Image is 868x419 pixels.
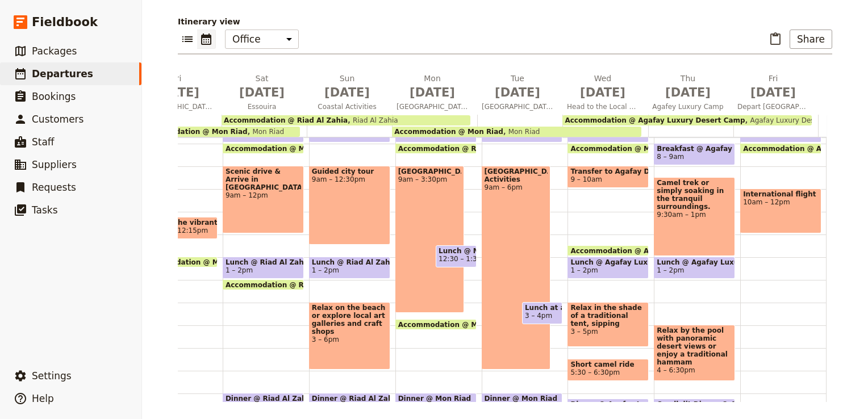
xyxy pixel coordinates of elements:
[197,30,216,49] button: Calendar view
[654,257,735,279] div: Lunch @ Agafay Luxury Desert Camp1 – 2pm
[482,166,550,370] div: [GEOGRAPHIC_DATA] Activities9am – 6pm
[439,255,492,263] span: 12:30 – 1:30pm
[32,370,72,382] span: Settings
[398,321,512,328] span: Accommodation @ Mon Riad
[395,166,464,313] div: [GEOGRAPHIC_DATA]9am – 3:30pm
[139,219,215,227] span: Arrive in the vibrant city of [GEOGRAPHIC_DATA]
[223,393,304,415] div: Dinner @ Riad Al Zahia7 – 8pm
[248,128,285,136] span: Mon Riad
[562,73,648,115] button: Wed [DATE]Head to the Local desert
[570,175,602,183] span: 9 – 10am
[482,393,563,415] div: Dinner @ Mon Riad7 – 8pm
[790,30,832,49] button: Share
[226,266,253,274] span: 1 – 2pm
[307,102,387,111] span: Coastal Activities
[743,198,819,206] span: 10am – 12pm
[657,400,732,408] span: Candlelit Dinner @ Agafay Luxury Desert Camp
[32,204,58,216] span: Tasks
[477,73,562,115] button: Tue [DATE][GEOGRAPHIC_DATA] Activities
[570,167,646,175] span: Transfer to Agafay Desert
[392,73,477,115] button: Mon [DATE][GEOGRAPHIC_DATA]
[648,102,728,111] span: Agafey Luxury Camp
[657,153,684,161] span: 8 – 9am
[178,30,197,49] button: List view
[311,73,383,101] h2: Sun
[139,128,248,136] span: Accommodation @ Mon Riad
[226,258,301,266] span: Lunch @ Riad Al Zahia
[657,211,732,219] span: 9:30am – 1pm
[398,145,527,152] span: Accommodation @ Riad Al Zahia
[392,127,641,137] div: Accommodation @ Mon RiadMon Riad
[136,73,222,115] button: Fri [DATE][GEOGRAPHIC_DATA]
[740,143,821,154] div: Accommodation @ Agafay Luxury Desert Camp
[312,175,387,183] span: 9am – 12:30pm
[222,115,470,125] div: Accommodation @ Riad Al ZahiaRiad Al Zahia
[567,143,649,154] div: Accommodation @ Mon Riad
[32,159,77,170] span: Suppliers
[654,177,735,256] div: Camel trek or simply soaking in the tranquil surroundings.9:30am – 1pm
[32,68,93,79] span: Departures
[745,116,846,124] span: Agafay Luxury Desert Camp
[657,366,732,374] span: 4 – 6:30pm
[766,30,785,49] button: Paste itinerary item
[657,145,732,153] span: Breakfast @ Agafay Luxury Desert Camp
[570,400,646,408] span: Dinner @ Agafay Luxury Desert Camp
[654,325,735,381] div: Relax by the pool with panoramic desert views or enjoy a traditional hammam4 – 6:30pm
[477,102,558,111] span: [GEOGRAPHIC_DATA] Activities
[482,84,553,101] span: [DATE]
[226,281,354,288] span: Accommodation @ Riad Al Zahia
[312,336,387,343] span: 3 – 6pm
[223,143,304,154] div: Accommodation @ Mon Riad
[311,84,383,101] span: [DATE]
[652,84,724,101] span: [DATE]
[565,116,745,124] span: Accommodation @ Agafay Luxury Desert Camp
[657,258,732,266] span: Lunch @ Agafay Luxury Desert Camp
[312,304,387,336] span: Relax on the beach or explore local art galleries and craft shops
[32,45,77,57] span: Packages
[312,167,387,175] span: Guided city tour
[567,166,649,188] div: Transfer to Agafay Desert9 – 10am
[32,182,76,193] span: Requests
[397,73,468,101] h2: Mon
[398,167,461,175] span: [GEOGRAPHIC_DATA]
[32,91,76,102] span: Bookings
[312,258,387,266] span: Lunch @ Riad Al Zahia
[562,102,643,111] span: Head to the Local desert
[348,116,398,124] span: Riad Al Zahia
[567,302,649,347] div: Relax in the shade of a traditional tent, sipping Moroccan tea and soaking in the quiet beauty of...
[226,145,339,152] span: Accommodation @ Mon Riad
[223,257,304,279] div: Lunch @ Riad Al Zahia1 – 2pm
[657,326,732,366] span: Relax by the pool with panoramic desert views or enjoy a traditional hammam
[226,395,301,403] span: Dinner @ Riad Al Zahia
[567,84,639,101] span: [DATE]
[657,266,684,274] span: 1 – 2pm
[395,319,477,330] div: Accommodation @ Mon Riad
[567,245,649,256] div: Accommodation @ Agafay Luxury Desert Camp
[226,191,301,199] span: 9am – 12pm
[485,395,560,403] span: Dinner @ Mon Riad
[570,328,646,336] span: 3 – 5pm
[222,73,307,115] button: Sat [DATE]Essouira
[570,145,684,152] span: Accommodation @ Mon Riad
[178,16,832,27] p: Itinerary view
[32,393,54,404] span: Help
[394,128,503,136] span: Accommodation @ Mon Riad
[567,257,649,279] div: Lunch @ Agafay Luxury Desert Camp1 – 2pm
[503,128,540,136] span: Mon Riad
[312,395,387,403] span: Dinner @ Riad Al Zahia
[32,136,55,148] span: Staff
[32,14,98,31] span: Fieldbook
[522,302,562,324] div: Lunch at a charming outdoor restaurant3 – 4pm
[570,304,646,328] span: Relax in the shade of a traditional tent, sipping Moroccan tea and soaking in the quiet beauty of...
[570,368,620,376] span: 5:30 – 6:30pm
[485,167,548,183] span: [GEOGRAPHIC_DATA] Activities
[136,127,300,137] div: Accommodation @ Mon RiadMon Riad
[226,167,301,191] span: Scenic drive & Arrive in [GEOGRAPHIC_DATA]
[482,73,553,101] h2: Tue
[32,114,84,125] span: Customers
[309,302,390,370] div: Relax on the beach or explore local art galleries and craft shops3 – 6pm
[224,116,348,124] span: Accommodation @ Riad Al Zahia
[439,247,473,255] span: Lunch @ Mon Riad
[562,115,811,125] div: Accommodation @ Agafay Luxury Desert CampAgafay Luxury Desert Camp
[312,266,339,274] span: 1 – 2pm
